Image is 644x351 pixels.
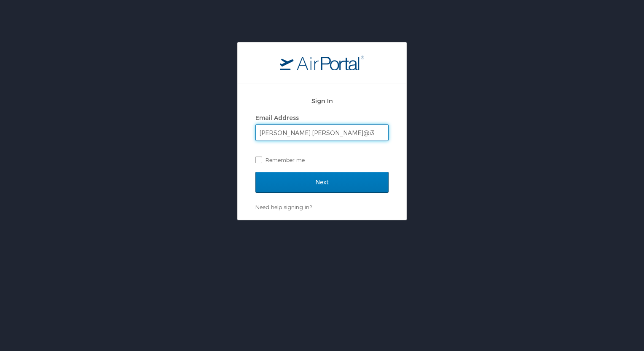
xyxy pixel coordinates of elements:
[255,96,389,106] h2: Sign In
[255,154,389,166] label: Remember me
[255,114,299,121] label: Email Address
[280,55,364,70] img: logo
[255,172,389,193] input: Next
[255,204,312,210] a: Need help signing in?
